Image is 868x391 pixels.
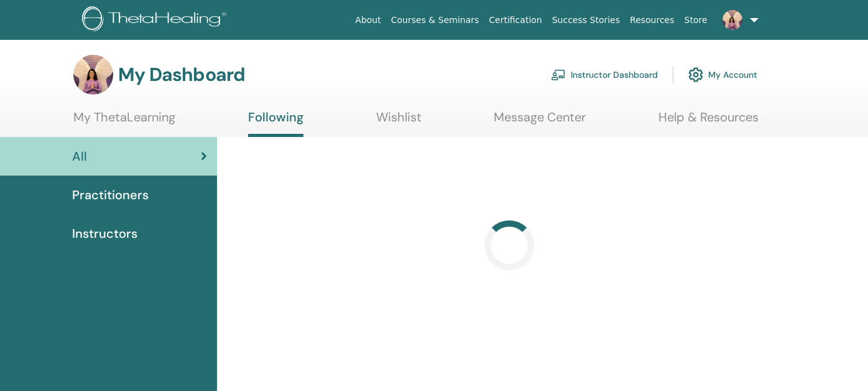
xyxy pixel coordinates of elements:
[680,9,713,32] a: Store
[248,110,303,137] a: Following
[494,110,586,134] a: Message Center
[72,147,87,166] span: All
[72,224,137,243] span: Instructors
[73,110,175,134] a: My ThetaLearning
[625,9,680,32] a: Resources
[551,69,566,80] img: chalkboard-teacher.svg
[82,6,231,34] img: logo.png
[551,61,658,88] a: Instructor Dashboard
[723,10,742,30] img: default.jpg
[658,110,759,134] a: Help & Resources
[73,55,113,95] img: default.jpg
[118,64,245,86] h3: My Dashboard
[386,9,484,32] a: Courses & Seminars
[688,64,703,85] img: cog.svg
[688,61,757,88] a: My Account
[484,9,547,32] a: Certification
[547,9,625,32] a: Success Stories
[350,9,386,32] a: About
[72,186,149,204] span: Practitioners
[376,110,422,134] a: Wishlist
